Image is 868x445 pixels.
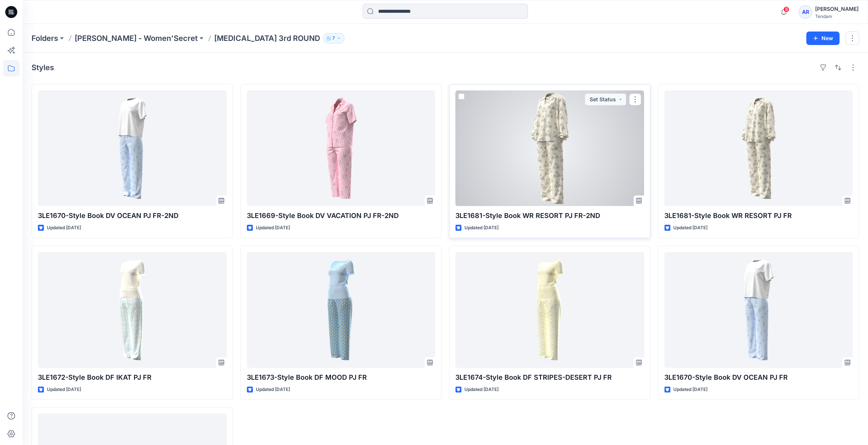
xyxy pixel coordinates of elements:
p: Updated [DATE] [47,224,81,232]
a: 3LE1670-Style Book DV OCEAN PJ FR-2ND [38,90,227,206]
a: 3LE1673-Style Book DF MOOD PJ FR [247,252,436,368]
a: Folders [32,33,58,44]
div: Tendam [815,14,859,19]
p: 3LE1674-Style Book DF STRIPES-DESERT PJ FR [455,372,644,383]
a: 3LE1672-Style Book DF IKAT PJ FR [38,252,227,368]
h4: Styles [32,63,54,72]
p: Updated [DATE] [673,386,707,394]
p: 3LE1669-Style Book DV VACATION PJ FR-2ND [247,210,436,221]
p: Updated [DATE] [256,386,290,394]
p: Updated [DATE] [464,224,499,232]
p: Updated [DATE] [47,386,81,394]
div: AR [799,5,812,19]
a: 3LE1681-Style Book WR RESORT PJ FR-2ND [455,90,644,206]
a: 3LE1670-Style Book DV OCEAN PJ FR [664,252,853,368]
p: 3LE1681-Style Book WR RESORT PJ FR-2ND [455,210,644,221]
p: Updated [DATE] [673,224,707,232]
a: 3LE1669-Style Book DV VACATION PJ FR-2ND [247,90,436,206]
p: 3LE1672-Style Book DF IKAT PJ FR [38,372,227,383]
a: 3LE1681-Style Book WR RESORT PJ FR [664,90,853,206]
p: Updated [DATE] [256,224,290,232]
p: [MEDICAL_DATA] 3rd ROUND [214,33,320,44]
p: 3LE1673-Style Book DF MOOD PJ FR [247,372,436,383]
span: 8 [783,6,789,12]
p: 3LE1670-Style Book DV OCEAN PJ FR [664,372,853,383]
button: 7 [323,33,344,44]
p: 3LE1670-Style Book DV OCEAN PJ FR-2ND [38,210,227,221]
div: [PERSON_NAME] [815,5,859,14]
p: 3LE1681-Style Book WR RESORT PJ FR [664,210,853,221]
p: 7 [332,34,335,42]
p: Updated [DATE] [464,386,499,394]
a: [PERSON_NAME] - Women'Secret [75,33,198,44]
a: 3LE1674-Style Book DF STRIPES-DESERT PJ FR [455,252,644,368]
button: New [806,32,839,45]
